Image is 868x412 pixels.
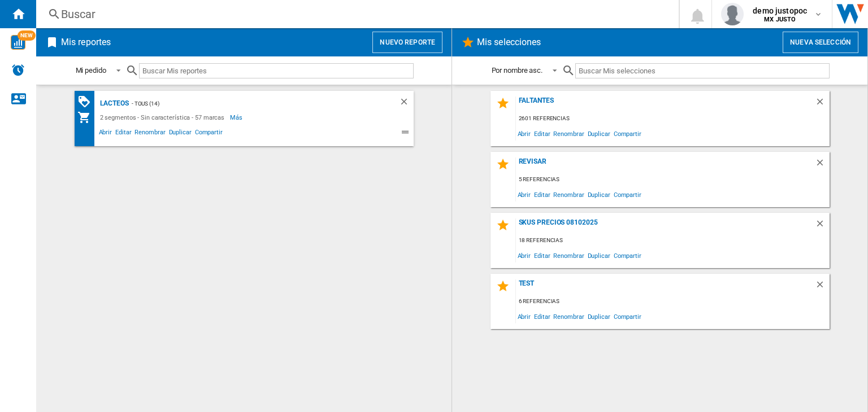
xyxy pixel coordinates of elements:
div: 18 referencias [516,234,830,248]
b: MX JUSTO [764,16,796,23]
div: 2 segmentos - Sin característica - 57 marcas [97,111,231,124]
div: Matriz de PROMOCIONES [77,95,97,109]
span: Abrir [516,248,533,263]
div: Buscar [61,6,649,22]
div: Borrar [815,279,830,295]
span: Renombrar [552,187,585,202]
span: Abrir [516,309,533,324]
img: profile.jpg [721,3,744,25]
div: Borrar [815,218,830,234]
span: Compartir [612,309,643,324]
input: Buscar Mis reportes [139,63,414,78]
div: 5 referencias [516,173,830,187]
span: Duplicar [586,187,612,202]
button: Nueva selección [783,32,858,53]
span: Editar [532,126,552,141]
span: Compartir [612,187,643,202]
div: Faltantes [516,97,815,112]
span: Abrir [516,126,533,141]
span: Renombrar [133,127,167,141]
span: Compartir [193,127,224,141]
div: 6 referencias [516,295,830,309]
div: test [516,279,815,295]
div: Mi pedido [76,66,106,74]
div: Por nombre asc. [492,66,543,74]
img: alerts-logo.svg [11,63,25,77]
div: - TOUS (14) [129,97,376,111]
span: demo justopoc [753,5,807,16]
div: Mi colección [77,111,97,124]
h2: Mis selecciones [475,32,544,53]
span: Abrir [97,127,114,141]
div: 2601 referencias [516,112,830,126]
span: NEW [18,30,36,41]
div: Borrar [399,97,414,111]
img: wise-card.svg [11,35,25,50]
button: Nuevo reporte [372,32,442,53]
span: Renombrar [552,309,585,324]
input: Buscar Mis selecciones [575,63,829,78]
div: Skus precios 08102025 [516,218,815,234]
h2: Mis reportes [59,32,113,53]
span: Compartir [612,248,643,263]
span: Editar [532,309,552,324]
span: Editar [532,248,552,263]
span: Editar [114,127,133,141]
span: Duplicar [586,309,612,324]
span: Renombrar [552,248,585,263]
div: Borrar [815,97,830,112]
div: Lacteos [97,97,129,111]
span: Abrir [516,187,533,202]
span: Duplicar [586,248,612,263]
span: Compartir [612,126,643,141]
span: Duplicar [586,126,612,141]
div: Borrar [815,157,830,173]
div: Revisar [516,157,815,173]
span: Más [230,111,244,124]
span: Editar [532,187,552,202]
span: Renombrar [552,126,585,141]
span: Duplicar [167,127,193,141]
